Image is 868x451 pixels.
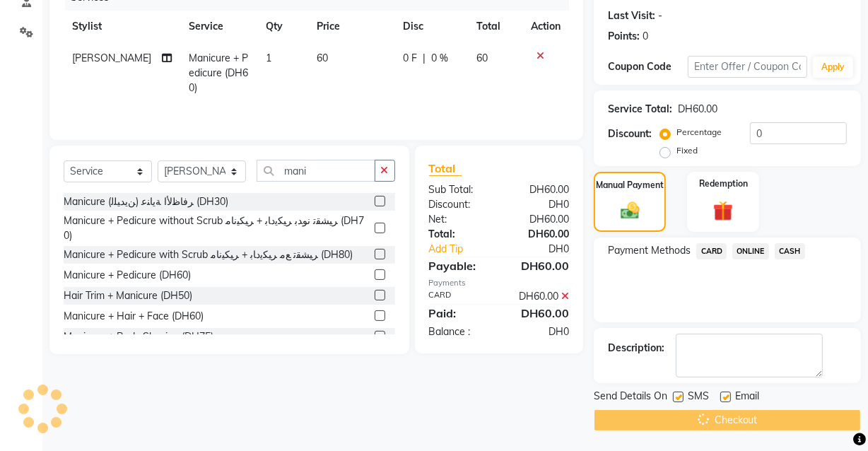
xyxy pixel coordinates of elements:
[676,144,698,157] label: Fixed
[64,247,353,262] div: Manicure + Pedicure with Scrub ﺮﻴﺸﻘﺗ ﻊﻣ ﺮﻴﻜﻳدﺎﺑ + ﺮﻴﻜﻴﻧﺎﻣ (DH80)
[64,11,180,42] th: Stylist
[732,243,769,259] span: ONLINE
[512,242,580,257] div: DH0
[418,289,499,304] div: CARD
[499,182,580,197] div: DH60.00
[608,8,655,23] div: Last Visit:
[596,179,664,192] label: Manual Payment
[64,329,213,344] div: Manicure + Body Shaving (DH75)
[189,52,248,94] span: Manicure + Pedicure (DH60)
[429,161,462,176] span: Total
[418,227,499,242] div: Total:
[608,102,672,117] div: Service Total:
[266,52,271,64] span: 1
[707,199,739,223] img: _gift.svg
[418,212,499,227] div: Net:
[418,305,499,322] div: Paid:
[476,52,488,64] span: 60
[180,11,257,42] th: Service
[64,194,228,209] div: Manicure (ﻦﻳﺪﻴﻠﻟ) ﺮﻓﺎﻇﻷا ﺔﻳﺎﻨﻋ (DH30)
[257,11,308,42] th: Qty
[431,51,448,66] span: 0 %
[813,57,853,78] button: Apply
[72,52,151,64] span: [PERSON_NAME]
[499,197,580,212] div: DH0
[403,51,417,66] span: 0 F
[678,102,717,117] div: DH60.00
[418,242,512,257] a: Add Tip
[688,389,709,406] span: SMS
[608,341,664,356] div: Description:
[64,268,191,283] div: Manicure + Pedicure (DH60)
[676,126,722,139] label: Percentage
[64,288,192,303] div: Hair Trim + Manicure (DH50)
[423,51,426,66] span: |
[643,29,648,44] div: 0
[418,197,499,212] div: Discount:
[429,277,570,289] div: Payments
[317,52,328,64] span: 60
[257,160,375,182] input: Search or Scan
[468,11,522,42] th: Total
[696,243,727,259] span: CARD
[608,243,691,258] span: Payment Methods
[418,182,499,197] div: Sub Total:
[64,309,204,324] div: Manicure + Hair + Face (DH60)
[499,257,580,274] div: DH60.00
[522,11,569,42] th: Action
[658,8,662,23] div: -
[499,324,580,339] div: DH0
[499,227,580,242] div: DH60.00
[608,59,688,74] div: Coupon Code
[615,200,645,222] img: _cash.svg
[775,243,805,259] span: CASH
[699,177,748,190] label: Redemption
[499,305,580,322] div: DH60.00
[394,11,468,42] th: Disc
[594,389,667,406] span: Send Details On
[418,324,499,339] div: Balance :
[308,11,395,42] th: Price
[64,213,369,243] div: Manicure + Pedicure without Scrub ﺮﻴﺸﻘﺗ نوﺪﺑ ﺮﻴﻜﻳدﺎﺑ + ﺮﻴﻜﻴﻧﺎﻣ (DH70)
[735,389,759,406] span: Email
[688,56,807,78] input: Enter Offer / Coupon Code
[608,127,652,141] div: Discount:
[499,212,580,227] div: DH60.00
[499,289,580,304] div: DH60.00
[418,257,499,274] div: Payable:
[608,29,640,44] div: Points:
